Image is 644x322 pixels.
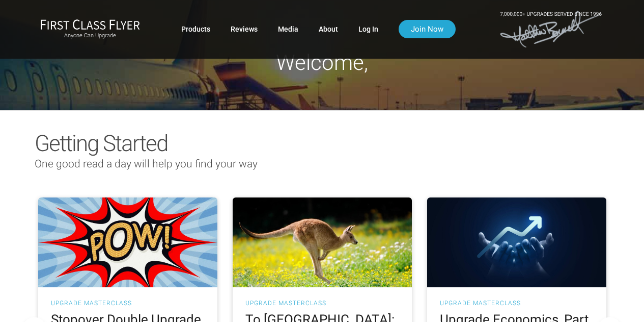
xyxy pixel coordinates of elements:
span: Getting Started [35,130,167,157]
h3: UPGRADE MASTERCLASS [440,300,594,306]
span: Welcome, [276,50,368,75]
a: Join Now [399,20,456,38]
a: Media [278,20,298,38]
a: About [319,20,338,38]
a: Reviews [231,20,258,38]
a: Log In [358,20,378,38]
a: First Class FlyerAnyone Can Upgrade [40,19,140,39]
h3: UPGRADE MASTERCLASS [51,300,205,306]
h3: UPGRADE MASTERCLASS [245,300,399,306]
img: First Class Flyer [40,19,140,30]
small: Anyone Can Upgrade [40,32,140,39]
a: Products [181,20,210,38]
span: One good read a day will help you find your way [35,158,258,170]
